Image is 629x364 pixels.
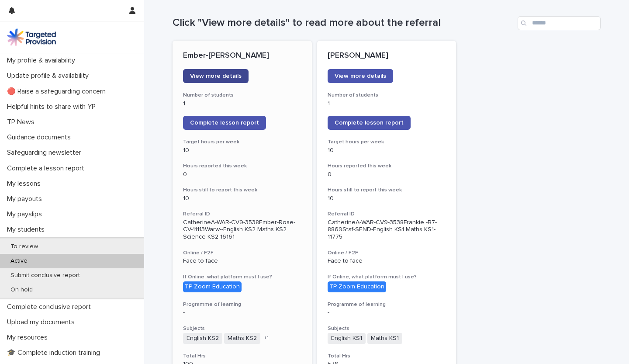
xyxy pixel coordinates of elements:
h3: Subjects [183,325,301,332]
p: CatherineA-WAR-CV9-3538Frankie -B7-8869Staf-SEND-English KS1 Maths KS1-11775 [328,219,446,241]
p: 🔴 Raise a safeguarding concern [3,87,113,96]
h3: Hours reported this week [183,163,301,170]
a: View more details [328,69,393,83]
h3: Online / F2F [183,250,301,257]
p: My lessons [3,180,48,188]
p: Safeguarding newsletter [3,149,88,157]
p: My payouts [3,195,49,203]
h3: Number of students [328,92,446,99]
h3: If Online, what platform must I use? [328,274,446,281]
span: Complete lesson report [190,120,259,126]
p: 10 [183,195,301,202]
p: 10 [328,195,446,202]
p: My payslips [3,210,49,218]
h3: Total Hrs [328,353,446,360]
p: Guidance documents [3,133,78,142]
p: To review [3,243,45,250]
input: Search [518,16,601,30]
p: Face to face [183,257,301,265]
p: My students [3,225,52,234]
h3: Online / F2F [328,250,446,257]
span: English KS1 [328,333,366,344]
p: - [183,309,301,316]
p: Helpful hints to share with YP [3,103,103,111]
h3: Referral ID [183,211,301,218]
span: + 1 [264,336,269,341]
p: 🎓 Complete induction training [3,349,107,357]
p: Active [3,257,35,265]
p: Update profile & availability [3,72,96,80]
span: View more details [335,73,386,79]
p: CatherineA-WAR-CV9-3538Ember-Rose-CV-11113Warw--English KS2 Maths KS2 Science KS2-16161 [183,219,301,241]
p: - [328,309,446,316]
p: 1 [183,100,301,107]
h3: If Online, what platform must I use? [183,274,301,281]
span: Maths KS2 [224,333,260,344]
p: Complete conclusive report [3,303,98,311]
p: Complete a lesson report [3,164,91,173]
h3: Target hours per week [328,139,446,146]
p: My resources [3,333,55,342]
span: Complete lesson report [335,120,404,126]
a: Complete lesson report [183,116,266,130]
p: Ember-[PERSON_NAME] [183,51,301,61]
span: Maths KS1 [367,333,402,344]
p: 10 [328,147,446,154]
p: TP News [3,118,41,126]
h3: Hours still to report this week [183,187,301,194]
p: My profile & availability [3,56,82,65]
p: 10 [183,147,301,154]
p: 1 [328,100,446,107]
p: [PERSON_NAME] [328,51,446,61]
p: 0 [328,171,446,178]
h3: Subjects [328,325,446,332]
h3: Hours reported this week [328,163,446,170]
p: Upload my documents [3,318,82,326]
p: Face to face [328,257,446,265]
h3: Total Hrs [183,353,301,360]
span: View more details [190,73,242,79]
p: Submit conclusive report [3,272,87,279]
h3: Programme of learning [328,301,446,308]
img: M5nRWzHhSzIhMunXDL62 [7,28,56,46]
h3: Referral ID [328,211,446,218]
h3: Programme of learning [183,301,301,308]
div: TP Zoom Education [183,281,242,292]
h1: Click "View more details" to read more about the referral [173,17,514,29]
h3: Hours still to report this week [328,187,446,194]
p: 0 [183,171,301,178]
a: View more details [183,69,249,83]
p: On hold [3,286,40,294]
span: English KS2 [183,333,222,344]
div: TP Zoom Education [328,281,386,292]
a: Complete lesson report [328,116,411,130]
h3: Target hours per week [183,139,301,146]
h3: Number of students [183,92,301,99]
